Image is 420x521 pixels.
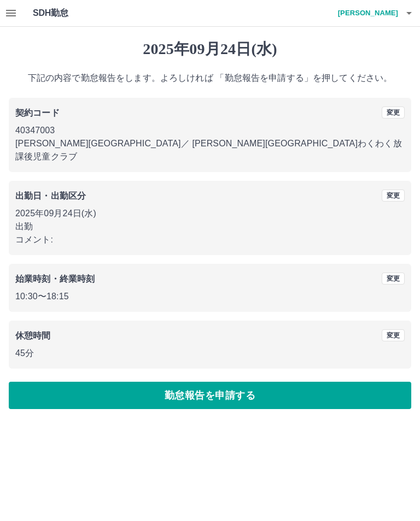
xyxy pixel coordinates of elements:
b: 出勤日・出勤区分 [15,191,86,200]
button: 勤怠報告を申請する [9,382,411,409]
p: コメント: [15,233,405,246]
p: 10:30 〜 18:15 [15,290,405,303]
b: 休憩時間 [15,331,51,340]
b: 契約コード [15,108,60,117]
h1: 2025年09月24日(水) [9,40,411,58]
button: 変更 [382,329,405,341]
button: 変更 [382,106,405,119]
p: 40347003 [15,124,405,137]
button: 変更 [382,273,405,285]
button: 変更 [382,190,405,202]
p: 2025年09月24日(水) [15,207,405,220]
p: 下記の内容で勤怠報告をします。よろしければ 「勤怠報告を申請する」を押してください。 [9,72,411,85]
p: [PERSON_NAME][GEOGRAPHIC_DATA] ／ [PERSON_NAME][GEOGRAPHIC_DATA]わくわく放課後児童クラブ [15,137,405,163]
b: 始業時刻・終業時刻 [15,274,95,283]
p: 出勤 [15,220,405,233]
p: 45分 [15,347,405,360]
